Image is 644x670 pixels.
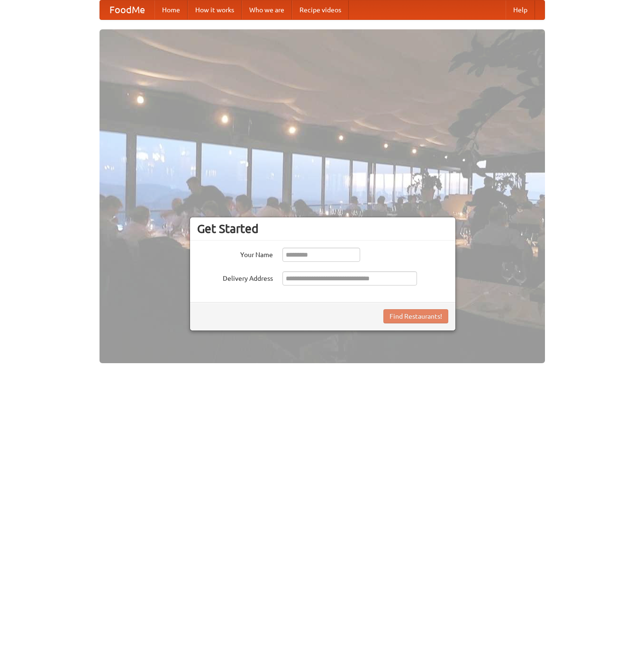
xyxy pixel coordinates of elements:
[383,309,448,323] button: Find Restaurants!
[197,271,273,283] label: Delivery Address
[292,0,349,19] a: Recipe videos
[154,0,188,19] a: Home
[188,0,242,19] a: How it works
[242,0,292,19] a: Who we are
[197,222,448,236] h3: Get Started
[100,0,154,19] a: FoodMe
[197,248,273,259] label: Your Name
[506,0,535,19] a: Help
